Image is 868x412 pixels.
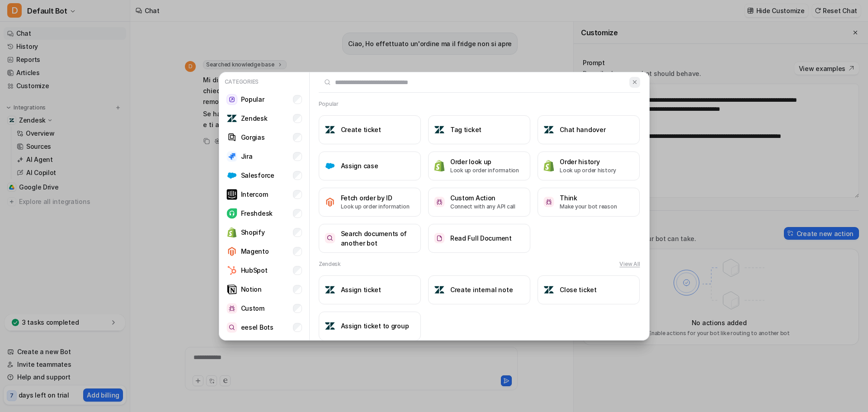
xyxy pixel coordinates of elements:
[319,224,421,253] button: Search documents of another botSearch documents of another bot
[543,160,554,172] img: Order history
[450,233,512,243] h3: Read Full Document
[538,275,640,304] button: Close ticketClose ticket
[450,193,515,203] h3: Custom Action
[241,189,268,199] p: Intercom
[428,152,530,180] button: Order look upOrder look upLook up order information
[241,208,273,218] p: Freshdesk
[341,321,409,331] h3: Assign ticket to group
[341,203,410,211] p: Look up order information
[428,188,530,217] button: Custom ActionCustom ActionConnect with any API call
[241,265,268,275] p: HubSpot
[450,157,519,166] h3: Order look up
[560,157,616,166] h3: Order history
[241,95,264,104] p: Popular
[434,197,445,207] img: Custom Action
[241,152,253,161] p: Jira
[325,197,335,208] img: Fetch order by ID
[560,166,616,175] p: Look up order history
[325,284,335,295] img: Assign ticket
[241,246,269,256] p: Magento
[341,125,381,134] h3: Create ticket
[560,193,617,203] h3: Think
[434,160,445,172] img: Order look up
[325,124,335,135] img: Create ticket
[341,193,410,203] h3: Fetch order by ID
[341,285,381,294] h3: Assign ticket
[241,303,264,313] p: Custom
[241,322,274,332] p: eesel Bots
[450,166,519,175] p: Look up order information
[543,124,554,135] img: Chat handover
[241,133,265,142] p: Gorgias
[560,203,617,211] p: Make your bot reason
[428,224,530,253] button: Read Full DocumentRead Full Document
[428,275,530,304] button: Create internal noteCreate internal note
[319,188,421,217] button: Fetch order by IDFetch order by IDLook up order information
[560,285,597,294] h3: Close ticket
[450,285,513,294] h3: Create internal note
[543,197,554,207] img: Think
[434,124,445,135] img: Tag ticket
[341,161,378,170] h3: Assign case
[223,76,306,88] p: Categories
[319,260,341,268] h2: Zendesk
[543,284,554,295] img: Close ticket
[434,233,445,243] img: Read Full Document
[538,152,640,180] button: Order historyOrder historyLook up order history
[325,233,335,243] img: Search documents of another bot
[319,275,421,304] button: Assign ticketAssign ticket
[341,229,415,248] h3: Search documents of another bot
[325,321,335,331] img: Assign ticket to group
[434,284,445,295] img: Create internal note
[325,161,335,171] img: Assign case
[319,152,421,180] button: Assign caseAssign case
[319,312,421,341] button: Assign ticket to groupAssign ticket to group
[538,115,640,144] button: Chat handoverChat handover
[241,284,262,294] p: Notion
[450,125,481,134] h3: Tag ticket
[538,188,640,217] button: ThinkThinkMake your bot reason
[319,115,421,144] button: Create ticketCreate ticket
[241,170,274,180] p: Salesforce
[319,100,339,108] h2: Popular
[450,203,515,211] p: Connect with any API call
[560,125,605,134] h3: Chat handover
[241,227,265,237] p: Shopify
[241,114,268,123] p: Zendesk
[428,115,530,144] button: Tag ticketTag ticket
[619,260,640,268] button: View All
